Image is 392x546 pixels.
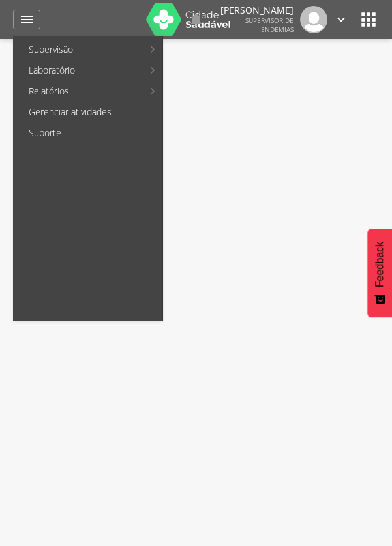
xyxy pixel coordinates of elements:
button: Feedback - Mostrar pesquisa [367,229,392,317]
a: Suporte [16,122,162,143]
a: Supervisão [16,39,143,60]
a: Laboratório [16,60,143,81]
span: Feedback [374,242,385,287]
a: Relatórios [16,81,143,102]
a: Gerenciar atividades [16,102,162,122]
